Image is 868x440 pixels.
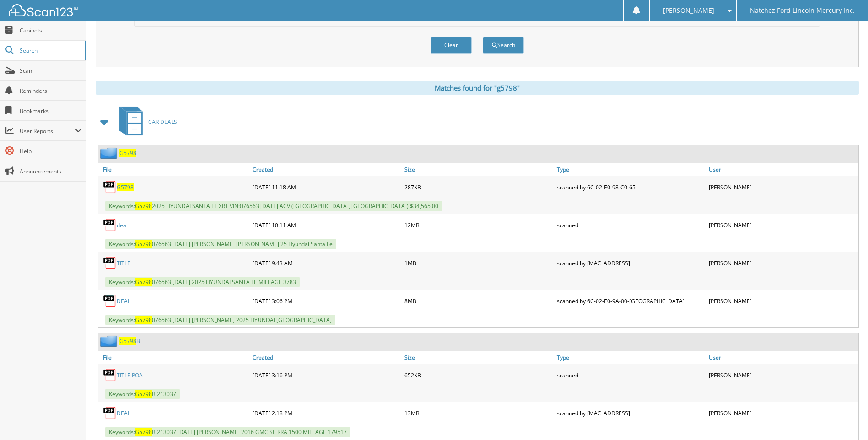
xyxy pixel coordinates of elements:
a: Created [250,351,402,364]
span: Search [20,47,80,54]
a: File [98,163,250,176]
span: Cabinets [20,27,81,34]
img: folder2.png [100,335,119,347]
span: G5798 [135,202,152,210]
span: G5798 [135,278,152,286]
span: Reminders [20,87,81,95]
div: 287KB [402,178,554,196]
a: User [706,163,858,176]
div: 12MB [402,216,554,234]
span: Keywords: B 213037 [DATE] [PERSON_NAME] 2016 GMC SIERRA 1500 MILEAGE 179517 [105,427,350,437]
a: DEAL [117,297,130,305]
div: [DATE] 3:16 PM [250,366,402,384]
a: Size [402,351,554,364]
a: Type [555,163,706,176]
span: Keywords: B 213037 [105,389,180,399]
div: [PERSON_NAME] [706,366,858,384]
div: [DATE] 3:06 PM [250,292,402,310]
a: G5798 [117,183,134,191]
span: Keywords: 076563 [DATE] [PERSON_NAME] 2025 HYUNDAI [GEOGRAPHIC_DATA] [105,315,335,325]
a: deal [117,221,128,229]
div: scanned [555,366,706,384]
div: [PERSON_NAME] [706,404,858,422]
a: File [98,351,250,364]
a: CAR DEALS [114,104,177,140]
a: G5798B [119,337,140,345]
a: Type [555,351,706,364]
div: [DATE] 10:11 AM [250,216,402,234]
img: folder2.png [100,147,119,159]
button: Search [483,37,524,54]
div: [DATE] 2:18 PM [250,404,402,422]
a: TITLE POA [117,371,143,379]
span: G5798 [135,390,152,398]
span: Scan [20,67,81,75]
span: Bookmarks [20,107,81,115]
img: PDF.png [103,180,117,194]
img: scan123-logo-white.svg [9,4,78,16]
img: PDF.png [103,368,117,382]
div: scanned [555,216,706,234]
div: Matches found for "g5798" [96,81,859,95]
span: Keywords: 076563 [DATE] 2025 HYUNDAI SANTA FE MILEAGE 3783 [105,277,300,287]
div: 8MB [402,292,554,310]
div: 1MB [402,254,554,272]
img: PDF.png [103,294,117,308]
div: [PERSON_NAME] [706,254,858,272]
a: User [706,351,858,364]
div: scanned by 6C-02-E0-9A-00-[GEOGRAPHIC_DATA] [555,292,706,310]
span: Keywords: 076563 [DATE] [PERSON_NAME] [PERSON_NAME] 25 Hyundai Santa Fe [105,239,336,249]
button: Clear [431,37,472,54]
div: scanned by 6C-02-E0-98-C0-65 [555,178,706,196]
a: Size [402,163,554,176]
div: [PERSON_NAME] [706,292,858,310]
div: [DATE] 11:18 AM [250,178,402,196]
div: 13MB [402,404,554,422]
span: [PERSON_NAME] [663,8,714,13]
span: G5798 [135,316,152,324]
a: TITLE [117,259,130,267]
span: CAR DEALS [148,118,177,126]
img: PDF.png [103,256,117,270]
img: PDF.png [103,406,117,420]
div: [PERSON_NAME] [706,216,858,234]
span: Natchez Ford Lincoln Mercury Inc. [750,8,855,13]
span: Announcements [20,167,81,175]
div: 652KB [402,366,554,384]
span: Keywords: 2025 HYUNDAI SANTA FE XRT VIN:076563 [DATE] ACV ([GEOGRAPHIC_DATA], [GEOGRAPHIC_DATA]) ... [105,201,442,211]
span: G5798 [119,337,136,345]
a: G5798 [119,149,136,157]
span: G5798 [135,428,152,436]
span: User Reports [20,127,75,135]
span: G5798 [135,240,152,248]
a: DEAL [117,409,130,417]
span: Help [20,147,81,155]
div: [PERSON_NAME] [706,178,858,196]
a: Created [250,163,402,176]
div: [DATE] 9:43 AM [250,254,402,272]
img: PDF.png [103,218,117,232]
div: scanned by [MAC_ADDRESS] [555,404,706,422]
div: scanned by [MAC_ADDRESS] [555,254,706,272]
